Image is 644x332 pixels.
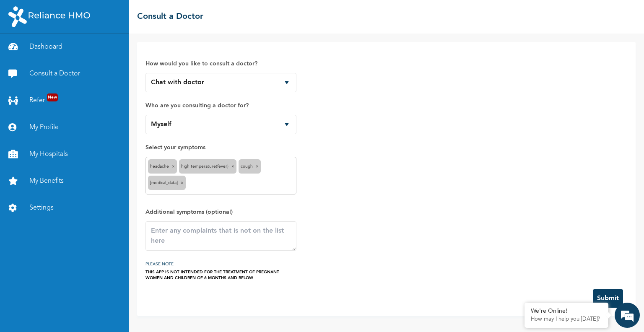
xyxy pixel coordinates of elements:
img: RelianceHMO's Logo [8,6,90,27]
label: Select your symptoms [145,143,296,153]
span: × [256,164,259,169]
span: × [231,164,234,169]
img: d_794563401_company_1708531726252_794563401 [16,42,34,63]
div: We're Online! [531,308,602,315]
textarea: Type your message and hit 'Enter' [4,255,160,284]
button: Submit [593,289,623,308]
div: Cough [239,159,261,174]
label: How would you like to consult a doctor? [145,59,296,69]
span: × [181,181,184,185]
span: New [47,93,58,101]
p: How may I help you today? [531,316,602,323]
h3: PLEASE NOTE [145,259,296,269]
span: × [172,164,175,169]
div: Minimize live chat window [138,4,158,24]
div: Chat with us now [44,47,141,58]
span: We're online! [49,119,116,203]
label: Additional symptoms (optional) [145,207,296,217]
h2: Consult a Doctor [137,10,203,23]
span: Conversation [4,299,82,305]
div: High temperature(Fever) [179,159,236,174]
div: [MEDICAL_DATA] [148,176,186,190]
div: FAQs [82,284,160,310]
div: THIS APP IS NOT INTENDED FOR THE TREATMENT OF PREGNANT WOMEN AND CHILDREN OF 6 MONTHS AND BELOW [145,269,296,281]
label: Who are you consulting a doctor for? [145,101,296,111]
div: headache [148,159,177,174]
